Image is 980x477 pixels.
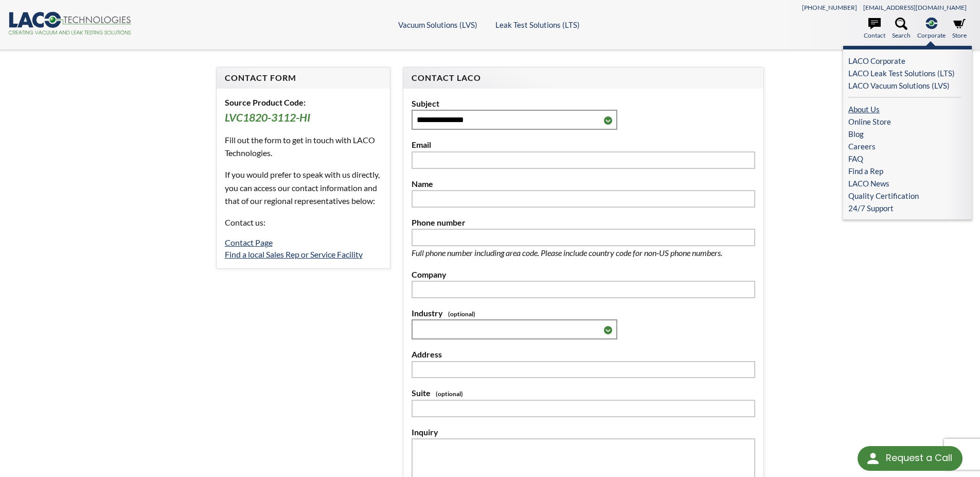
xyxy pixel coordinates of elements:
a: [PHONE_NUMBER] [802,4,857,11]
a: [EMAIL_ADDRESS][DOMAIN_NAME] [863,4,967,11]
a: FAQ [848,152,961,165]
b: Source Product Code: [225,97,306,107]
a: 24/7 Support [848,202,967,214]
a: Online Store [848,115,961,128]
label: Subject [412,97,755,110]
h3: LVC1820-3112-HI [225,111,382,125]
label: Suite [412,386,755,400]
a: Find a Rep [848,165,961,177]
label: Name [412,177,755,191]
a: Vacuum Solutions (LVS) [398,20,477,29]
a: About Us [848,103,961,115]
a: Leak Test Solutions (LTS) [495,20,580,29]
h4: Contact Form [225,73,382,83]
label: Email [412,138,755,151]
h4: Contact LACO [412,73,755,83]
label: Phone number [412,216,755,229]
a: LACO Vacuum Solutions (LVS) [848,79,961,92]
label: Industry [412,306,755,320]
span: Corporate [917,30,946,40]
a: LACO Corporate [848,55,961,67]
a: Search [892,18,911,40]
p: Fill out the form to get in touch with LACO Technologies. [225,133,382,160]
img: round button [865,450,881,467]
div: Request a Call [886,446,952,470]
a: Store [952,18,967,40]
a: Contact Page [225,237,273,247]
div: Request a Call [858,446,963,471]
label: Inquiry [412,425,755,439]
a: Blog [848,128,961,140]
a: LACO Leak Test Solutions (LTS) [848,67,961,79]
p: Contact us: [225,216,382,229]
a: Quality Certification [848,190,961,202]
a: Find a local Sales Rep or Service Facility [225,249,363,259]
p: If you would prefer to speak with us directly, you can access our contact information and that of... [225,168,382,208]
label: Address [412,348,755,361]
p: Full phone number including area code. Please include country code for non-US phone numbers. [412,246,755,260]
a: LACO News [848,177,961,190]
a: Careers [848,140,961,152]
label: Company [412,268,755,281]
a: Contact [864,18,885,40]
